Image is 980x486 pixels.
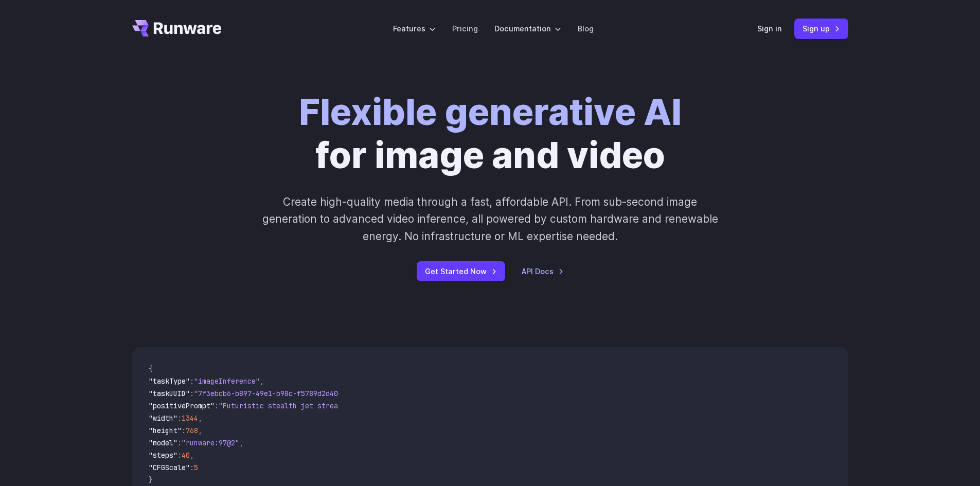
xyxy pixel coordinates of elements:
span: "CFGScale" [149,463,190,472]
span: , [260,376,264,386]
a: Blog [578,23,594,34]
span: "steps" [149,451,177,460]
strong: Flexible generative AI [299,90,682,134]
span: } [149,475,153,484]
span: 40 [182,451,190,460]
span: 1344 [182,413,198,423]
label: Documentation [494,23,561,34]
span: "taskType" [149,376,190,386]
span: "runware:97@2" [182,438,239,447]
span: "height" [149,426,182,435]
span: "positivePrompt" [149,401,215,410]
span: , [190,451,194,460]
span: "imageInference" [194,376,260,386]
span: "width" [149,413,177,423]
span: "7f3ebcb6-b897-49e1-b98c-f5789d2d40d7" [194,389,350,398]
span: { [149,364,153,373]
span: , [198,413,202,423]
h1: for image and video [299,91,682,177]
span: : [190,389,194,398]
span: 768 [186,426,198,435]
p: Create high-quality media through a fast, affordable API. From sub-second image generation to adv... [261,193,719,245]
a: API Docs [522,265,564,277]
a: Sign up [794,19,848,39]
span: : [177,451,182,460]
span: 5 [194,463,198,472]
span: : [190,376,194,386]
a: Go to / [132,20,222,37]
span: : [177,413,182,423]
span: : [177,438,182,447]
span: "model" [149,438,177,447]
span: "Futuristic stealth jet streaking through a neon-lit cityscape with glowing purple exhaust" [219,401,593,410]
span: , [239,438,243,447]
span: "taskUUID" [149,389,190,398]
span: : [182,426,186,435]
a: Sign in [757,23,782,34]
span: , [198,426,202,435]
a: Pricing [452,23,478,34]
span: : [215,401,219,410]
label: Features [393,23,436,34]
span: : [190,463,194,472]
a: Get Started Now [417,261,505,281]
